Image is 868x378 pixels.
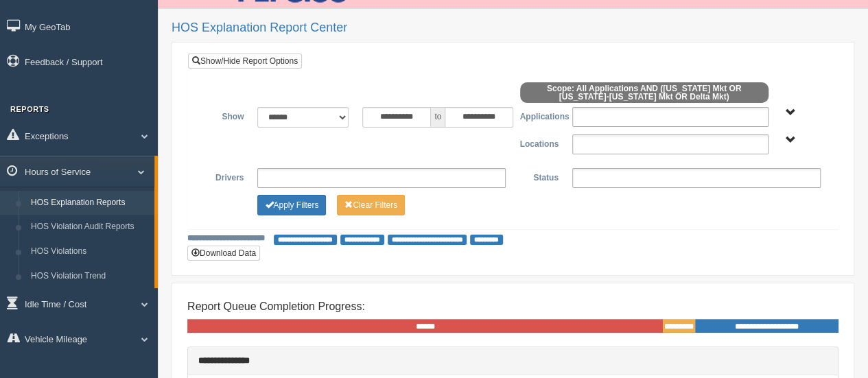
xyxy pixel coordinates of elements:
[513,168,565,185] label: Status
[257,195,326,215] button: Change Filter Options
[25,264,154,289] a: HOS Violation Trend
[513,107,565,123] label: Applications
[337,195,405,215] button: Change Filter Options
[520,82,769,103] span: Scope: All Applications AND ([US_STATE] Mkt OR [US_STATE]-[US_STATE] Mkt OR Delta Mkt)
[198,107,250,123] label: Show
[25,215,154,239] a: HOS Violation Audit Reports
[188,54,302,69] a: Show/Hide Report Options
[187,246,260,261] button: Download Data
[25,239,154,264] a: HOS Violations
[198,168,250,185] label: Drivers
[513,134,565,151] label: Locations
[172,21,854,35] h2: HOS Explanation Report Center
[25,191,154,215] a: HOS Explanation Reports
[431,107,445,128] span: to
[187,300,838,313] h4: Report Queue Completion Progress:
